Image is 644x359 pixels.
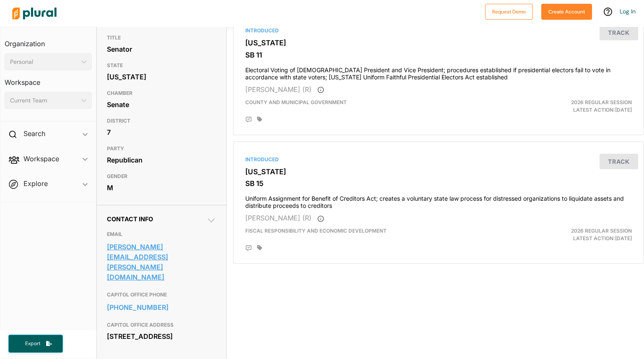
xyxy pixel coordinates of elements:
a: Log In [620,8,636,15]
h2: Search [23,129,45,138]
a: Create Account [541,7,592,16]
span: [PERSON_NAME] (R) [245,214,312,222]
span: County and Municipal Government [245,99,347,105]
div: Personal [10,58,78,66]
h3: [US_STATE] [245,168,632,176]
h3: GENDER [107,171,217,181]
a: [PHONE_NUMBER] [107,301,217,314]
div: Latest Action: [DATE] [505,227,638,242]
h3: EMAIL [107,229,217,239]
h3: Organization [5,31,92,50]
div: 7 [107,126,217,139]
div: M [107,181,217,194]
h3: TITLE [107,33,217,43]
h3: SB 11 [245,51,632,59]
h4: Electoral Voting of [DEMOGRAPHIC_DATA] President and Vice President; procedures established if pr... [245,63,632,81]
h3: Workspace [5,70,92,89]
h3: CAPITOL OFFICE PHONE [107,290,217,300]
button: Track [600,25,638,40]
span: Fiscal Responsibility and Economic Development [245,228,387,234]
h3: CAPITOL OFFICE ADDRESS [107,320,217,330]
h3: PARTY [107,144,217,154]
a: Request Demo [485,7,533,16]
span: 2026 Regular Session [571,99,632,105]
h3: CHAMBER [107,88,217,98]
button: Track [600,154,638,169]
h3: [US_STATE] [245,39,632,47]
div: Introduced [245,27,632,34]
div: Current Team [10,96,78,105]
span: 2026 Regular Session [571,228,632,234]
div: Add tags [257,116,262,122]
div: Add tags [257,245,262,251]
div: Senate [107,98,217,111]
div: Add Position Statement [245,245,252,252]
span: [PERSON_NAME] (R) [245,85,312,94]
div: Add Position Statement [245,116,252,123]
h3: STATE [107,60,217,71]
div: [US_STATE] [107,71,217,83]
h4: Uniform Assignment for Benefit of Creditors Act; creates a voluntary state law process for distre... [245,191,632,210]
button: Create Account [541,4,592,20]
div: [STREET_ADDRESS] [107,330,217,343]
a: [PERSON_NAME][EMAIL_ADDRESS][PERSON_NAME][DOMAIN_NAME] [107,241,217,283]
span: Contact Info [107,215,153,223]
button: Export [8,335,63,353]
div: Republican [107,154,217,166]
h3: SB 15 [245,179,632,188]
div: Introduced [245,156,632,163]
h3: DISTRICT [107,116,217,126]
div: Latest Action: [DATE] [505,99,638,114]
span: Export [19,340,46,347]
div: Senator [107,43,217,55]
button: Request Demo [485,4,533,20]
